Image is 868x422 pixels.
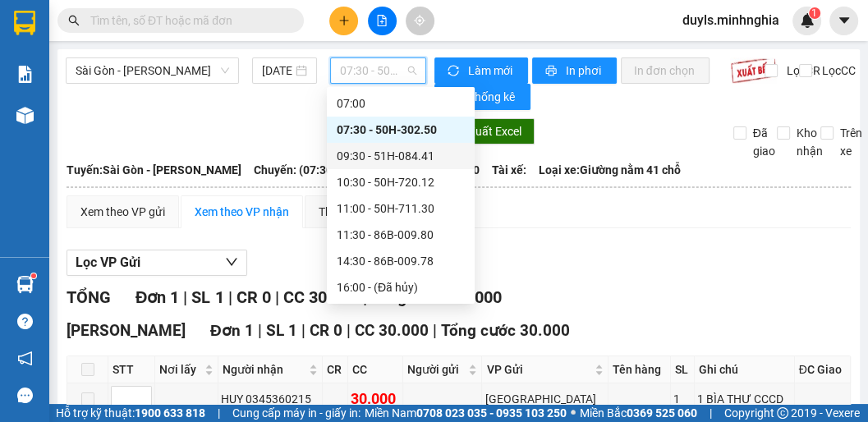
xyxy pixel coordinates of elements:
span: notification [17,351,33,366]
span: Kho nhận [790,124,829,160]
input: Tìm tên, số ĐT hoặc mã đơn [90,11,284,30]
span: Miền Bắc [580,404,697,422]
img: 9k= [730,57,777,84]
span: | [218,404,220,422]
span: Hỗ trợ kỹ thuật: [56,404,205,422]
span: Miền Nam [365,404,567,422]
img: solution-icon [16,66,34,83]
div: 14:30 - 86B-009.78 [337,252,465,270]
b: Tuyến: Sài Gòn - [PERSON_NAME] [67,163,241,177]
span: copyright [777,407,788,419]
th: Ghi chú [695,356,794,383]
div: 10:30 - 50H-720.12 [337,173,465,191]
span: SL 1 [266,321,297,340]
div: 16:00 - (Đã hủy) [337,278,465,296]
span: VP Gửi [486,360,591,378]
button: downloadXuất Excel [437,118,535,144]
div: 1 [673,390,691,408]
span: SL 1 [191,287,223,307]
span: CC 30.000 [282,287,358,307]
span: Nơi lấy [159,360,201,378]
th: STT [108,356,155,383]
button: caret-down [829,7,858,35]
img: logo-vxr [14,11,35,35]
div: Thống kê [319,203,365,221]
button: Lọc VP Gửi [67,250,247,276]
th: ĐC Giao [795,356,851,383]
span: file-add [376,15,388,26]
span: message [17,388,33,403]
span: | [301,321,305,340]
span: In phơi [566,62,604,80]
span: plus [338,15,350,26]
div: 11:30 - 86B-009.80 [337,226,465,244]
span: | [347,321,351,340]
span: 07:30 - 50H-302.50 [340,58,416,83]
sup: 1 [809,7,820,19]
span: sync [448,65,462,78]
span: Người nhận [223,360,305,378]
button: In đơn chọn [621,57,710,84]
div: 1 BÌA THƯ CCCD [697,390,791,408]
span: CR 0 [236,287,270,307]
input: 14/10/2025 [262,62,292,80]
th: CR [323,356,348,383]
span: | [274,287,278,307]
div: HUY 0345360215 [221,390,319,408]
div: 09:30 - 51H-084.41 [337,147,465,165]
span: Thống kê [468,88,517,106]
span: Loại xe: Giường nằm 41 chỗ [539,161,681,179]
span: ⚪️ [571,410,576,416]
span: Cung cấp máy in - giấy in: [232,404,361,422]
span: CC 30.000 [355,321,429,340]
span: 1 [811,7,817,19]
span: | [433,321,437,340]
span: printer [545,65,559,78]
span: [PERSON_NAME] [67,321,186,340]
span: | [710,404,712,422]
div: 11:00 - 50H-711.30 [337,200,465,218]
span: caret-down [837,13,852,28]
span: Chuyến: (07:30 [DATE]) [254,161,374,179]
span: | [183,287,187,307]
strong: 0369 525 060 [627,406,697,420]
div: 07:00 [337,94,465,112]
th: Tên hàng [609,356,671,383]
span: Xuất Excel [468,122,521,140]
button: plus [329,7,358,35]
span: aim [414,15,425,26]
span: Lọc CR [780,62,823,80]
span: | [258,321,262,340]
img: warehouse-icon [16,276,34,293]
div: 30.000 [351,388,400,411]
td: Sài Gòn [482,383,609,415]
span: | [227,287,232,307]
div: Xem theo VP gửi [80,203,165,221]
strong: 1900 633 818 [135,406,205,420]
span: Làm mới [468,62,515,80]
button: printerIn phơi [532,57,617,84]
span: Lọc CC [815,62,857,80]
span: TỔNG [67,287,111,307]
strong: 0708 023 035 - 0935 103 250 [416,406,567,420]
button: file-add [368,7,397,35]
span: question-circle [17,314,33,329]
th: SL [671,356,695,383]
button: syncLàm mới [434,57,528,84]
span: Người gửi [407,360,465,378]
span: CR 0 [310,321,342,340]
span: down [225,255,238,268]
button: bar-chartThống kê [434,84,530,110]
span: Tài xế: [492,161,526,179]
div: [GEOGRAPHIC_DATA] [485,390,605,408]
span: Đã giao [746,124,782,160]
img: warehouse-icon [16,107,34,124]
span: Sài Gòn - Phan Rí [76,58,229,83]
span: search [68,15,80,26]
span: Lọc VP Gửi [76,252,140,273]
div: Xem theo VP nhận [195,203,289,221]
span: Tổng cước 30.000 [441,321,570,340]
sup: 1 [31,273,36,278]
button: aim [406,7,434,35]
img: icon-new-feature [800,13,815,28]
